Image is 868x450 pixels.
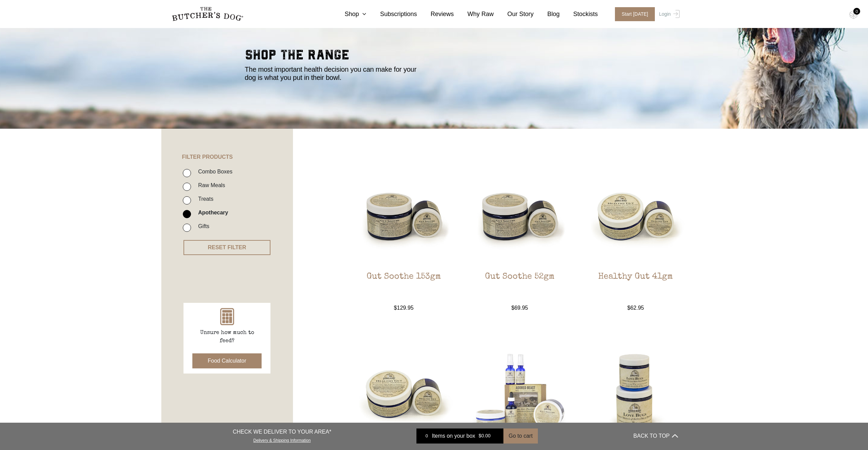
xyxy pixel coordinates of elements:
a: Gut Soothe 153gmGut Soothe 153gm $129.95 [352,163,456,312]
h2: Healthy Gut 41gm [584,272,687,304]
span: Start [DATE] [615,7,655,21]
button: RESET FILTER [183,240,270,255]
a: Blog [534,10,560,19]
button: BACK TO TOP [633,428,678,444]
p: The most important health decision you can make for your dog is what you put in their bowl. [245,65,426,82]
button: Go to cart [503,428,538,444]
label: Treats [195,194,214,203]
a: Why Raw [454,10,494,19]
span: Items on your box [432,432,475,440]
a: Login [657,7,679,21]
img: Gut Soothe 153gm [352,163,456,266]
a: Reviews [417,10,454,19]
span: $ [394,305,397,311]
button: Food Calculator [192,353,262,368]
h2: shop the range [245,48,623,65]
p: Unsure how much to feed? [193,329,261,345]
a: 0 Items on your box $0.00 [416,428,503,444]
a: Subscriptions [366,10,417,19]
img: TBD_Cart-Empty.png [849,10,858,19]
img: Healthy Gut 83gm [352,340,456,444]
a: Healthy Gut 41gmHealthy Gut 41gm $62.95 [584,163,687,312]
h4: FILTER PRODUCTS [161,129,293,160]
label: Combo Boxes [195,167,233,176]
label: Apothecary [195,208,228,217]
bdi: 129.95 [394,305,414,311]
h2: Gut Soothe 52gm [468,272,571,304]
div: 0 [422,433,432,439]
bdi: 62.95 [627,305,644,311]
span: $ [627,305,630,311]
bdi: 69.95 [511,305,528,311]
img: Gut Soothe 52gm [468,163,571,266]
a: Start [DATE] [608,7,658,21]
label: Gifts [195,222,209,231]
a: Stockists [560,10,598,19]
p: CHECK WE DELIVER TO YOUR AREA* [233,428,331,436]
a: Delivery & Shipping Information [253,436,311,443]
span: $ [511,305,514,311]
a: Our Story [494,10,534,19]
bdi: 0.00 [479,433,490,439]
label: Raw Meals [195,181,225,190]
span: $ [479,433,481,439]
img: Leaky Gut Protocol [468,340,571,444]
a: Shop [331,10,366,19]
img: Love Bugs 40gm [584,340,687,444]
img: Healthy Gut 41gm [584,163,687,266]
a: Gut Soothe 52gmGut Soothe 52gm $69.95 [468,163,571,312]
div: 0 [853,8,860,15]
h2: Gut Soothe 153gm [352,272,456,304]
